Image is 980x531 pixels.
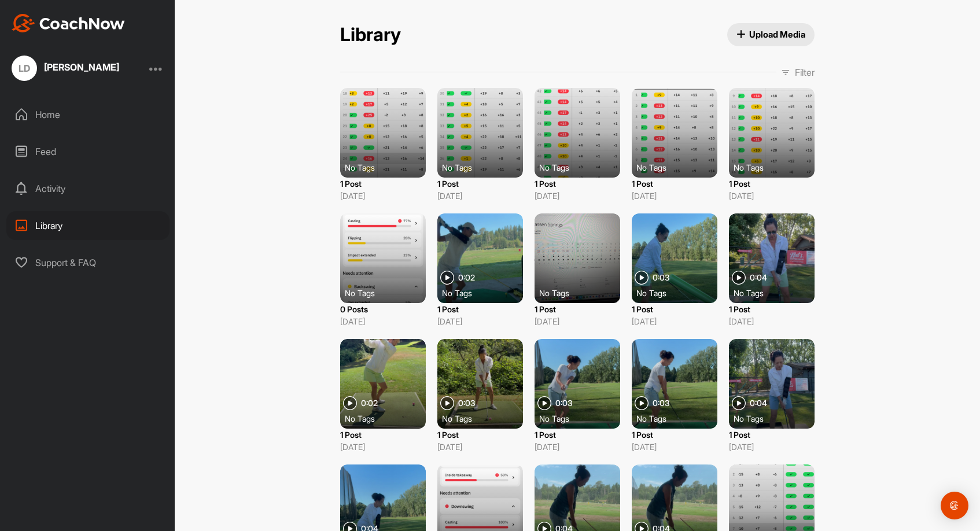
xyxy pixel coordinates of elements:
p: [DATE] [729,190,815,202]
p: [DATE] [535,315,620,327]
span: 0:03 [458,399,476,407]
div: No Tags [636,287,722,298]
div: LD [12,56,37,81]
p: [DATE] [340,190,426,202]
img: play [440,396,454,410]
div: No Tags [734,412,819,424]
img: play [732,396,746,410]
div: No Tags [442,412,528,424]
div: Activity [6,174,170,203]
p: [DATE] [632,441,717,453]
p: 1 Post [535,178,620,190]
span: 0:03 [555,399,573,407]
p: [DATE] [437,315,523,327]
div: [PERSON_NAME] [44,62,119,72]
p: [DATE] [437,190,523,202]
p: [DATE] [729,441,815,453]
p: 1 Post [437,178,523,190]
p: [DATE] [632,190,717,202]
p: 1 Post [535,429,620,441]
p: 1 Post [729,429,815,441]
div: Home [6,100,170,129]
div: No Tags [345,161,430,173]
div: Support & FAQ [6,248,170,277]
img: play [732,271,746,285]
div: No Tags [539,412,625,424]
p: [DATE] [632,315,717,327]
span: 0:04 [750,274,767,282]
p: [DATE] [437,441,523,453]
p: [DATE] [535,441,620,453]
div: No Tags [442,161,528,173]
img: play [440,271,454,285]
p: [DATE] [340,441,426,453]
div: Open Intercom Messenger [941,492,968,519]
div: No Tags [539,161,625,173]
img: CoachNow [12,14,125,32]
div: No Tags [539,287,625,298]
div: No Tags [636,412,722,424]
p: [DATE] [535,190,620,202]
img: play [537,396,551,410]
p: 1 Post [437,429,523,441]
span: 0:03 [653,274,670,282]
div: No Tags [345,412,430,424]
img: play [343,396,357,410]
p: 1 Post [437,303,523,315]
img: play [635,396,649,410]
div: No Tags [636,161,722,173]
p: 1 Post [632,429,717,441]
p: 1 Post [729,178,815,190]
img: play [635,271,649,285]
div: Feed [6,137,170,166]
span: 0:04 [750,399,767,407]
div: No Tags [734,161,819,173]
p: [DATE] [729,315,815,327]
div: No Tags [734,287,819,298]
span: Upload Media [736,28,806,40]
div: No Tags [442,287,528,298]
div: Library [6,211,170,240]
p: Filter [795,65,815,79]
p: 1 Post [729,303,815,315]
span: 0:02 [458,274,475,282]
p: 1 Post [340,178,426,190]
span: 0:02 [361,399,378,407]
p: 1 Post [340,429,426,441]
span: 0:03 [653,399,670,407]
h2: Library [340,24,401,46]
p: 1 Post [632,178,717,190]
p: 1 Post [535,303,620,315]
p: 1 Post [632,303,717,315]
button: Upload Media [727,23,815,46]
p: 0 Posts [340,303,426,315]
p: [DATE] [340,315,426,327]
div: No Tags [345,287,430,298]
